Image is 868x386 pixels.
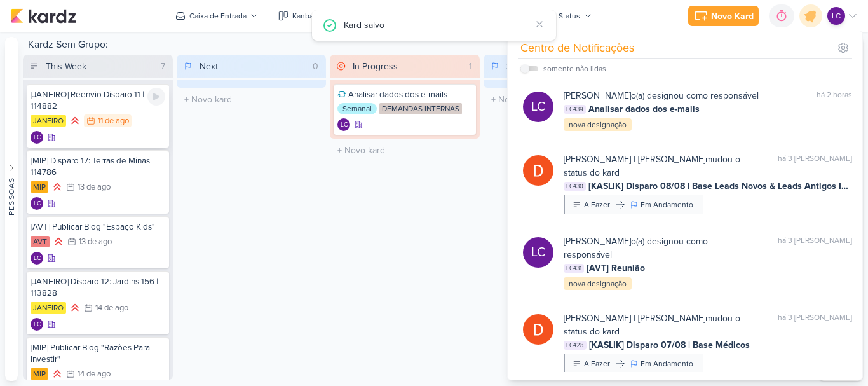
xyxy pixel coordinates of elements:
p: LC [832,10,841,22]
div: 14 de ago [78,370,111,378]
div: Novo Kard [711,10,754,23]
div: Kardz Sem Grupo: [23,37,813,55]
div: JANEIRO [31,115,66,127]
div: há 3 [PERSON_NAME] [778,153,852,179]
div: Semanal [337,103,377,114]
img: Diego Lima | TAGAWA [523,314,553,345]
span: [KASLIK] Disparo 08/08 | Base Leads Novos & Leads Antigos Interessados [588,179,852,193]
div: Em Andamento [641,358,693,369]
div: Laís Costa [523,92,553,122]
div: há 3 [PERSON_NAME] [778,312,852,338]
div: MIP [31,368,48,380]
div: [AVT] Publicar Blog "Espaço Kids" [31,221,165,233]
div: Laís Costa [31,252,43,265]
div: Prioridade Alta [51,181,64,193]
div: Laís Costa [31,318,43,331]
span: Analisar dados dos e-mails [588,102,700,116]
div: há 2 horas [817,89,852,102]
div: Kard salvo [344,18,531,32]
span: LC439 [564,105,586,114]
div: JANEIRO [31,302,66,314]
div: nova designação [564,277,632,290]
img: Diego Lima | TAGAWA [523,155,553,186]
div: Criador(a): Laís Costa [31,318,43,331]
p: LC [34,256,41,262]
b: [PERSON_NAME] [564,236,631,247]
div: Analisar dados dos e-mails [337,89,472,100]
div: nova designação [564,118,632,131]
div: Criador(a): Laís Costa [31,131,43,144]
b: [PERSON_NAME] | [PERSON_NAME] [564,154,705,165]
input: + Novo kard [332,141,477,160]
div: MIP [31,181,48,193]
button: Novo Kard [688,6,759,26]
div: 14 de ago [95,304,128,312]
p: LC [34,201,41,207]
div: Centro de Notificações [520,39,634,57]
div: Laís Costa [523,237,553,268]
div: 7 [156,60,170,73]
p: LC [341,122,348,128]
b: [PERSON_NAME] | [PERSON_NAME] [564,313,705,324]
div: AVT [31,236,50,247]
input: + Novo kard [179,90,324,109]
div: 1 [464,60,477,73]
div: [MIP] Disparo 17: Terras de Minas | 114786 [31,155,165,178]
div: A Fazer [584,199,610,210]
div: Prioridade Alta [69,301,81,314]
div: [MIP] Publicar Blog "Razões Para Investir" [31,342,165,365]
div: Pessoas [6,177,17,215]
span: LC430 [564,182,586,191]
div: Criador(a): Laís Costa [31,197,43,210]
img: kardz.app [10,8,76,24]
div: Laís Costa [337,118,350,131]
div: Prioridade Alta [69,114,81,127]
span: [AVT] Reunião [587,261,645,275]
div: Em Andamento [641,199,693,210]
p: LC [531,244,546,261]
p: LC [34,135,41,141]
div: Ligar relógio [147,88,165,106]
div: Laís Costa [31,197,43,210]
div: [JANEIRO] Disparo 12: Jardins 156 | 113828 [31,276,165,299]
input: + Novo kard [486,90,631,109]
div: DEMANDAS INTERNAS [379,103,462,114]
div: A Fazer [584,358,610,369]
span: LC431 [564,264,584,273]
div: Laís Costa [827,7,845,25]
p: LC [34,322,41,328]
div: 11 de ago [98,117,129,125]
div: [JANEIRO] Reenvio Disparo 11 | 114882 [31,89,165,112]
div: 13 de ago [79,238,112,246]
span: LC428 [564,341,587,350]
div: Criador(a): Laís Costa [337,118,350,131]
div: o(a) designou como responsável [564,235,755,261]
p: LC [531,98,546,116]
b: [PERSON_NAME] [564,90,631,101]
div: somente não lidas [543,63,606,74]
span: [KASLIK] Disparo 07/08 | Base Médicos [589,338,750,352]
div: há 3 [PERSON_NAME] [778,235,852,261]
div: 0 [308,60,323,73]
div: mudou o status do kard [564,153,755,179]
button: Pessoas [5,37,18,381]
div: o(a) designou como responsável [564,89,759,102]
div: 13 de ago [78,183,111,191]
div: Prioridade Alta [51,368,64,380]
div: Prioridade Alta [52,235,65,248]
div: mudou o status do kard [564,312,755,338]
div: Criador(a): Laís Costa [31,252,43,265]
div: Laís Costa [31,131,43,144]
